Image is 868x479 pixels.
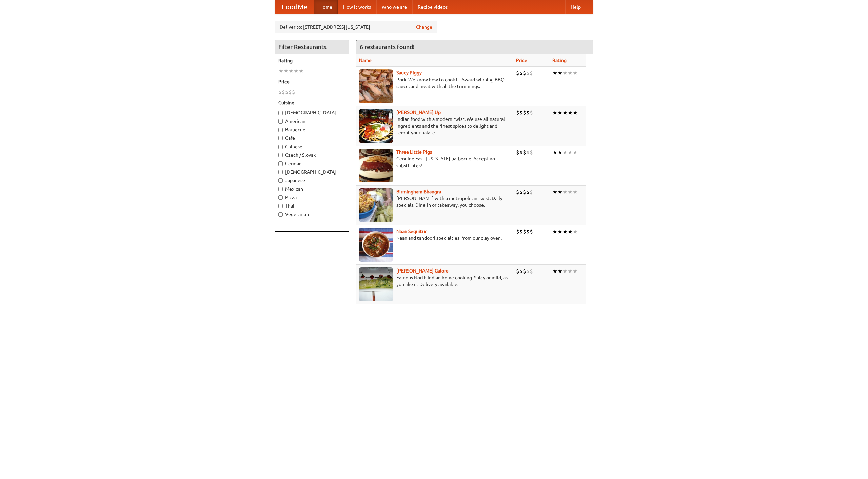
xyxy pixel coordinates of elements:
[278,186,346,192] label: Mexican
[278,135,346,141] label: Cafe
[552,267,557,275] li: ★
[530,69,533,77] li: $
[359,267,393,301] img: currygalore.jpg
[278,118,346,125] label: American
[278,88,282,96] li: $
[278,119,283,124] input: American
[552,109,557,116] li: ★
[526,69,530,77] li: $
[396,189,441,194] a: Birmingham Bhangra
[557,109,563,116] li: ★
[278,143,346,150] label: Chinese
[359,235,511,241] p: Naan and tandoori specialties, from our clay oven.
[523,109,526,116] li: $
[568,188,573,196] li: ★
[396,228,427,234] a: Naan Sequitur
[294,67,299,75] li: ★
[563,267,568,275] li: ★
[557,69,563,77] li: ★
[359,149,393,182] img: littlepigs.jpg
[516,69,519,77] li: $
[359,116,511,136] p: Indian food with a modern twist. We use all-natural ingredients and the finest spices to delight ...
[275,21,437,33] div: Deliver to: [STREET_ADDRESS][US_STATE]
[557,149,563,156] li: ★
[283,67,289,75] li: ★
[359,58,372,63] a: Name
[519,109,523,116] li: $
[289,67,294,75] li: ★
[278,78,346,85] h5: Price
[573,267,578,275] li: ★
[278,111,283,115] input: [DEMOGRAPHIC_DATA]
[359,155,511,169] p: Genuine East [US_STATE] barbecue. Accept no substitutes!
[563,149,568,156] li: ★
[396,110,441,115] a: [PERSON_NAME] Up
[519,228,523,235] li: $
[359,69,393,103] img: saucy.jpg
[568,109,573,116] li: ★
[530,109,533,116] li: $
[278,161,283,166] input: German
[516,58,527,63] a: Price
[552,188,557,196] li: ★
[530,267,533,275] li: $
[516,228,519,235] li: $
[519,267,523,275] li: $
[278,126,346,133] label: Barbecue
[568,267,573,275] li: ★
[526,228,530,235] li: $
[278,211,346,218] label: Vegetarian
[573,149,578,156] li: ★
[523,149,526,156] li: $
[338,0,376,14] a: How it works
[526,188,530,196] li: $
[278,67,283,75] li: ★
[278,109,346,116] label: [DEMOGRAPHIC_DATA]
[278,204,283,208] input: Thai
[359,76,511,90] p: Pork. We know how to cook it. Award-winning BBQ sauce, and meat with all the trimmings.
[359,228,393,262] img: naansequitur.jpg
[275,0,314,14] a: FoodMe
[563,69,568,77] li: ★
[285,88,289,96] li: $
[516,109,519,116] li: $
[359,188,393,222] img: bhangra.jpg
[516,188,519,196] li: $
[359,109,393,143] img: curryup.jpg
[568,228,573,235] li: ★
[289,88,292,96] li: $
[568,149,573,156] li: ★
[278,212,283,217] input: Vegetarian
[278,145,283,149] input: Chinese
[278,194,346,201] label: Pizza
[376,0,412,14] a: Who we are
[275,40,349,54] h4: Filter Restaurants
[552,228,557,235] li: ★
[278,187,283,191] input: Mexican
[573,228,578,235] li: ★
[516,267,519,275] li: $
[396,149,432,155] a: Three Little Pigs
[416,24,432,30] a: Change
[278,160,346,167] label: German
[292,88,295,96] li: $
[552,149,557,156] li: ★
[278,99,346,106] h5: Cuisine
[278,178,283,183] input: Japanese
[563,188,568,196] li: ★
[396,268,449,274] a: [PERSON_NAME] Galore
[519,188,523,196] li: $
[563,109,568,116] li: ★
[568,69,573,77] li: ★
[573,188,578,196] li: ★
[299,67,304,75] li: ★
[278,195,283,200] input: Pizza
[516,149,519,156] li: $
[278,136,283,140] input: Cafe
[278,169,346,175] label: [DEMOGRAPHIC_DATA]
[396,70,422,75] a: Saucy Piggy
[552,69,557,77] li: ★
